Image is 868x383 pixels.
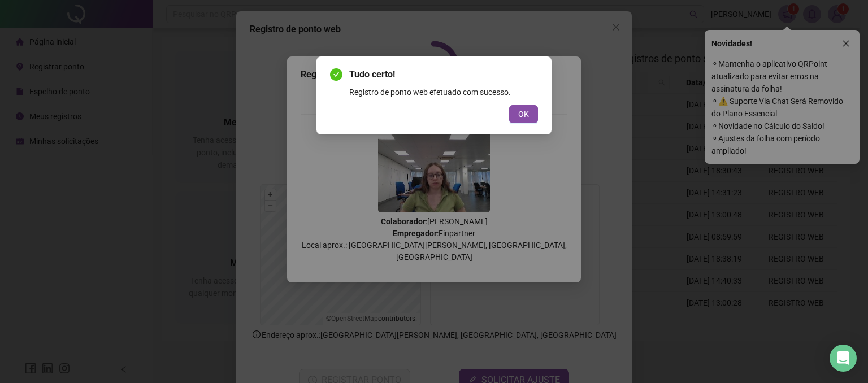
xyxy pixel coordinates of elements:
[830,345,857,372] div: Open Intercom Messenger
[349,68,538,81] span: Tudo certo!
[509,105,538,123] button: OK
[330,68,342,81] span: check-circle
[518,108,529,120] span: OK
[349,86,538,98] div: Registro de ponto web efetuado com sucesso.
